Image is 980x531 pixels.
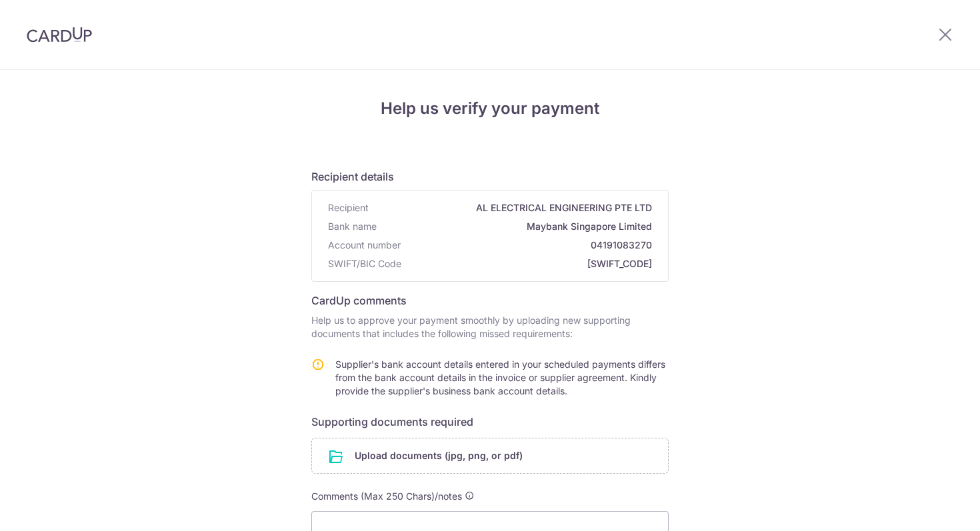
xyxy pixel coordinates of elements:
[311,314,669,340] p: Help us to approve your payment smoothly by uploading new supporting documents that includes the ...
[382,220,652,233] span: Maybank Singapore Limited
[311,169,669,185] h6: Recipient details
[311,490,462,502] span: Comments (Max 250 Chars)/notes
[311,414,669,430] h6: Supporting documents required
[328,239,401,252] span: Account number
[27,27,92,43] img: CardUp
[328,257,401,270] span: SWIFT/BIC Code
[335,358,665,396] span: Supplier's bank account details entered in your scheduled payments differs from the bank account ...
[311,97,669,121] h4: Help us verify your payment
[407,257,652,270] span: [SWIFT_CODE]
[374,201,652,215] span: AL ELECTRICAL ENGINEERING PTE LTD
[406,239,652,252] span: 04191083270
[311,292,669,308] h6: CardUp comments
[311,438,669,474] div: Upload documents (jpg, png, or pdf)
[328,201,369,215] span: Recipient
[328,220,377,233] span: Bank name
